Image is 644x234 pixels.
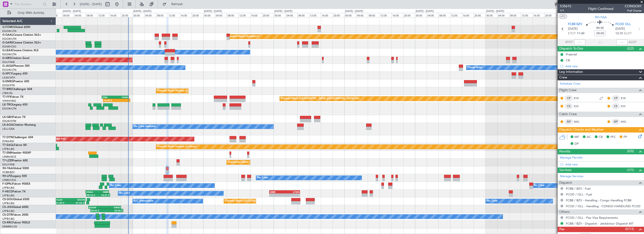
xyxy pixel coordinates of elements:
[565,40,573,45] span: ATOT
[284,194,299,196] div: -
[119,190,130,197] div: No Crew
[566,198,631,202] a: FCBB / BZV - Handling - Congo Handling FCBB
[2,140,14,143] a: EVRA/RIX
[203,13,215,17] div: 00:00
[103,99,117,102] div: 14:00 Z
[2,183,12,185] span: F-GPNJ
[574,96,584,100] a: EYK
[2,124,36,126] a: LX-AOACitation Mustang
[2,183,30,185] a: F-GPNJFalcon 900EX
[627,168,634,172] span: (1/1)
[2,76,15,79] a: LGAV/ATH
[98,194,110,196] div: 16:21 Z
[180,13,192,17] div: 16:00
[574,120,584,124] a: MIG
[345,9,363,13] div: [DATE] - [DATE]
[274,9,292,13] div: [DATE] - [DATE]
[215,13,227,17] div: 04:00
[566,52,577,56] div: Prebrief
[588,6,613,11] div: Flight Confirmed
[86,191,97,193] div: DNAA
[2,26,14,29] span: G-FOMO
[50,13,62,17] div: 20:00
[2,144,14,147] span: T7-EAGL
[117,99,130,102] div: -
[2,144,27,147] a: T7-EAGLFalcon 8X
[309,13,321,17] div: 12:00
[344,13,356,17] div: 00:00
[134,123,156,130] div: No Crew Sabadell
[625,226,634,231] span: (0/13)
[2,72,12,75] span: G-SPCY
[416,9,434,13] div: [DATE] - [DATE]
[2,34,41,36] a: G-GAALCessna Citation XLS+
[87,194,98,196] div: 08:16 Z
[615,22,631,27] span: FCOD OLL
[474,13,485,17] div: 20:00
[559,127,604,133] span: Dispatch Checks and Weather
[321,13,333,17] div: 16:00
[2,167,29,170] a: 9H-YAAGlobal 5000
[97,191,108,193] div: SBBR
[2,175,12,178] span: 9H-LPZ
[403,13,415,17] div: 20:00
[204,9,222,13] div: [DATE] - [DATE]
[391,13,403,17] div: 16:00
[250,13,262,17] div: 16:00
[56,198,71,201] div: KLAX
[134,198,153,205] div: A/C Unavailable
[2,116,26,119] a: LX-GBHFalcon 7X
[596,26,604,31] span: 00:30
[333,13,344,17] div: 20:00
[2,155,16,159] a: LFMN/NCE
[565,162,642,166] div: Add new
[566,192,592,196] a: FCOD / OLL - Fuel
[144,13,156,17] div: 04:00
[2,53,16,56] a: EGGW/LTN
[110,182,121,189] div: No Crew
[627,46,634,51] span: (2/2)
[5,9,51,17] button: Only With Activity
[2,29,16,33] a: EGGW/LTN
[228,33,259,40] div: Planned Maint Dusseldorf
[566,204,640,208] a: FCOD / OLL - Handling - CONGO HANDLING FCOD
[559,112,577,117] span: Cabin Crew
[56,201,70,204] div: 21:49 Z
[133,9,151,13] div: [DATE] - [DATE]
[565,96,573,101] div: CP
[157,143,196,150] div: Planned Maint Geneva (Cointrin)
[115,96,128,99] div: VHHH
[533,13,544,17] div: 16:00
[356,13,368,17] div: 04:00
[612,104,620,109] div: CS
[2,198,13,201] span: CS-DOU
[2,152,31,154] a: T7-EMIHawker 900XP
[2,60,15,64] a: EGLF/FAB
[557,9,575,13] div: [DATE] - [DATE]
[595,15,607,20] span: 9H-YAA
[2,41,13,44] span: G-GARE
[629,40,636,45] span: ALDT
[450,13,462,17] div: 12:00
[2,65,30,67] a: G-JAGAPhenom 300
[568,22,582,27] span: FCBB BZV
[270,191,284,193] div: SBBR
[2,49,38,52] a: G-LEAXCessna Citation XLS
[86,13,97,17] div: 08:00
[2,206,12,209] span: CS-JHH
[379,13,391,17] div: 12:00
[627,149,634,154] span: (0/0)
[559,88,577,93] span: Flight Crew
[2,91,13,95] a: LTBA/ISL
[560,156,583,160] a: Manage Permits
[2,116,13,119] span: LX-GBH
[559,149,570,154] span: Permits
[74,13,86,17] div: 04:00
[587,135,591,140] span: AC
[2,34,13,36] span: G-GAAL
[2,178,16,182] a: LFMD/CEQ
[2,103,12,106] span: LX-TRO
[415,13,427,17] div: 00:00
[574,39,585,45] input: --:--
[560,82,580,86] a: Schedule Crew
